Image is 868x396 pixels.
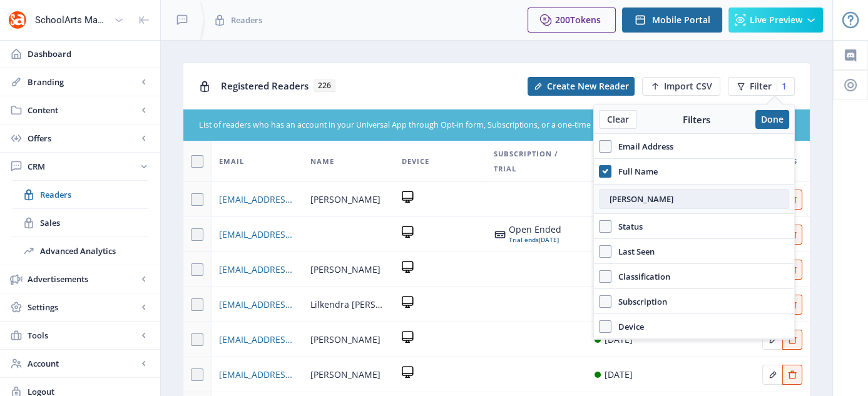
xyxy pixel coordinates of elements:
span: [PERSON_NAME] [310,332,380,347]
button: Create New Reader [528,77,635,96]
span: Classification [611,269,670,284]
button: Mobile Portal [622,8,722,33]
button: Live Preview [728,8,823,33]
a: [EMAIL_ADDRESS][DOMAIN_NAME] [219,227,295,242]
span: Subscription / Trial [494,146,580,176]
a: [EMAIL_ADDRESS][DOMAIN_NAME] [219,192,295,207]
span: Subscription [611,294,667,309]
span: Mobile Portal [652,15,710,25]
span: Last Seen [611,244,655,259]
a: Edit page [762,367,782,379]
button: 200Tokens [528,8,616,33]
span: Filter [750,81,772,91]
span: Settings [28,301,138,313]
span: [PERSON_NAME] [310,262,380,277]
div: Filters [637,113,755,126]
span: Offers [28,132,138,145]
div: List of readers who has an account in your Universal App through Opt-in form, Subscriptions, or a... [199,119,720,131]
div: [DATE] [605,367,633,382]
span: 226 [314,79,335,92]
a: [EMAIL_ADDRESS][DOMAIN_NAME] [219,297,295,312]
span: Advanced Analytics [40,245,148,257]
button: Import CSV [642,77,720,96]
span: Branding [28,76,138,88]
span: Registered Readers [221,79,309,92]
span: Status [611,219,643,234]
div: 1 [777,81,787,91]
button: Done [755,110,789,129]
a: New page [520,77,635,96]
span: [PERSON_NAME] [310,192,380,207]
span: Account [28,357,138,370]
span: Full Name [611,164,658,179]
span: Email Address [611,139,673,154]
span: Import CSV [664,81,712,91]
span: Sales [40,216,148,229]
span: CRM [28,160,138,173]
span: Live Preview [750,15,802,25]
span: Create New Reader [547,81,629,91]
button: Clear [599,110,637,129]
span: Trial ends [509,235,539,244]
a: Readers [13,181,148,208]
a: Edit page [762,332,782,344]
span: Dashboard [28,48,150,60]
span: Readers [40,188,148,201]
span: Device [611,319,644,334]
span: Tokens [570,14,601,26]
span: Lilkendra [PERSON_NAME] [310,297,387,312]
span: Name [310,154,334,169]
a: [EMAIL_ADDRESS][DOMAIN_NAME] [219,262,295,277]
span: Readers [231,14,262,26]
span: Content [28,104,138,116]
a: New page [635,77,720,96]
button: Filter1 [728,77,795,96]
a: [EMAIL_ADDRESS][DOMAIN_NAME] [219,367,295,382]
a: Advanced Analytics [13,237,148,265]
span: Device [402,154,429,169]
a: [EMAIL_ADDRESS][DOMAIN_NAME] [219,332,295,347]
a: Sales [13,209,148,236]
a: Edit page [782,332,802,344]
div: SchoolArts Magazine [35,6,109,34]
div: [DATE] [509,235,561,245]
span: Tools [28,329,138,342]
span: Advertisements [28,273,138,285]
span: Email [219,154,244,169]
div: Open Ended [509,225,561,235]
img: properties.app_icon.png [8,10,28,30]
span: [PERSON_NAME] [310,367,380,382]
a: Edit page [782,367,802,379]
